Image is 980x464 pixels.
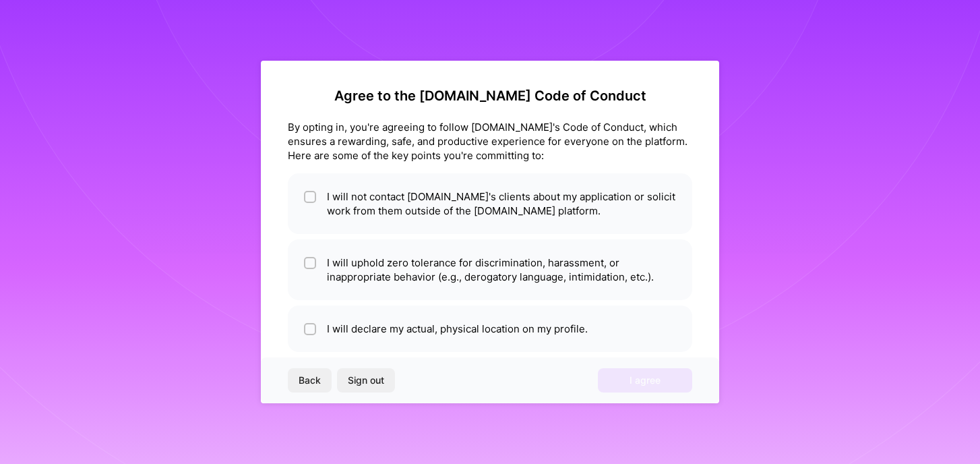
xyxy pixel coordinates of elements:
li: I will declare my actual, physical location on my profile. [288,306,692,352]
span: Sign out [348,374,384,387]
button: Back [288,368,332,393]
h2: Agree to the [DOMAIN_NAME] Code of Conduct [288,88,692,104]
div: By opting in, you're agreeing to follow [DOMAIN_NAME]'s Code of Conduct, which ensures a rewardin... [288,120,692,163]
button: Sign out [337,368,395,393]
span: Back [299,374,321,387]
li: I will uphold zero tolerance for discrimination, harassment, or inappropriate behavior (e.g., der... [288,239,692,300]
li: I will not contact [DOMAIN_NAME]'s clients about my application or solicit work from them outside... [288,173,692,234]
